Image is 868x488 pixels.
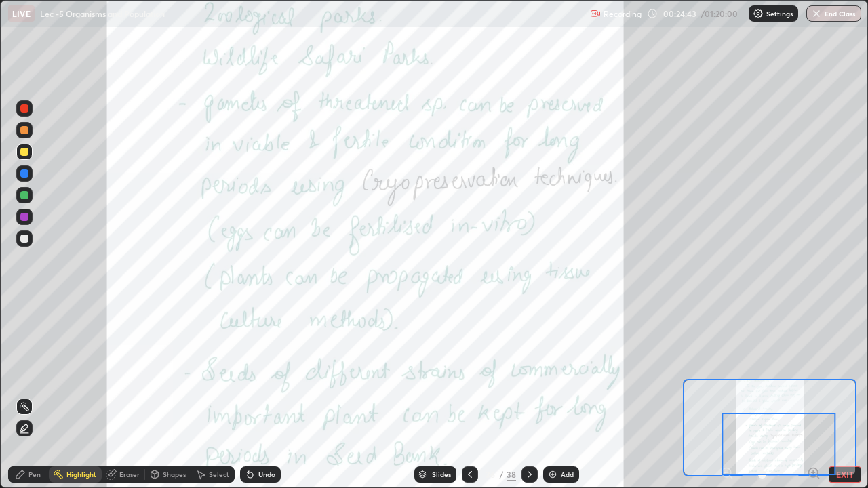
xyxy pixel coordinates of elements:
[590,8,601,19] img: recording.375f2c34.svg
[829,466,861,483] button: EXIT
[806,5,861,22] button: End Class
[561,471,574,478] div: Add
[547,469,558,480] img: add-slide-button
[258,471,275,478] div: Undo
[432,471,451,478] div: Slides
[40,8,165,19] p: Lec -5 Organisms and Population
[163,471,186,478] div: Shapes
[811,8,822,19] img: end-class-cross
[484,470,497,479] div: 36
[604,9,642,19] p: Recording
[28,471,41,478] div: Pen
[209,471,229,478] div: Select
[507,468,516,481] div: 38
[12,8,31,19] p: LIVE
[500,470,504,479] div: /
[66,471,96,478] div: Highlight
[753,8,764,19] img: class-settings-icons
[766,10,793,17] p: Settings
[119,471,140,478] div: Eraser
